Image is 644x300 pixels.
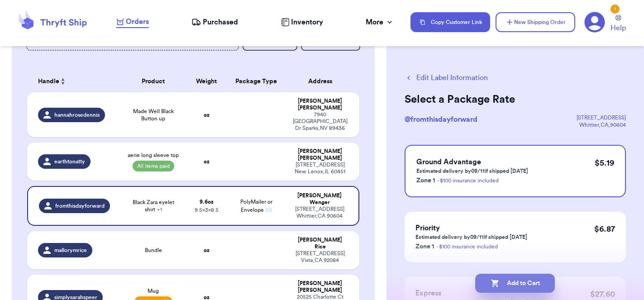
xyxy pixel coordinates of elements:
h2: Select a Package Rate [405,92,626,107]
th: Weight [186,71,226,92]
span: Orders [126,16,149,27]
span: fromthisdayforward [55,202,105,210]
div: [PERSON_NAME] [PERSON_NAME] [292,280,349,294]
span: @ fromthisdayforward [405,116,477,123]
p: $ 5.19 [595,157,614,169]
span: Made Well Black Button up [125,108,181,122]
span: aerie long sleeve top [128,152,179,159]
span: PolyMailer or Envelope ✉️ [240,199,272,213]
span: earthtonatty [54,158,85,165]
button: Copy Customer Link [410,12,490,32]
div: More [366,17,394,28]
th: Package Type [226,71,286,92]
span: Zone 1 [415,243,434,250]
strong: oz [204,112,210,118]
p: Estimated delivery by 09/11 if shipped [DATE] [416,167,528,175]
span: Mug [148,287,159,295]
span: Handle [38,77,59,86]
span: Ground Advantage [416,158,481,166]
a: - $100 insurance included [436,244,498,249]
div: [STREET_ADDRESS] [577,114,626,121]
button: Sort ascending [59,76,67,87]
strong: oz [204,248,210,253]
span: Bundle [145,247,162,254]
span: All items paid [133,161,174,171]
a: Help [611,15,626,33]
span: Zone 1 [416,177,435,184]
a: 1 [584,12,605,33]
span: + 1 [157,207,162,212]
div: [STREET_ADDRESS] New Lenox , IL 60451 [292,162,349,175]
div: 7940 [GEOGRAPHIC_DATA] Dr Sparks , NV 89436 [292,111,349,132]
strong: oz [204,159,210,164]
span: hannahrosedennis [54,111,100,119]
th: Address [286,71,360,92]
span: Purchased [203,17,238,28]
span: 9.5 x 3 x 8.5 [195,207,219,213]
div: [PERSON_NAME] [PERSON_NAME] [292,98,349,111]
p: Estimated delivery by 09/11 if shipped [DATE] [415,233,527,241]
div: [PERSON_NAME] Wenger [292,192,348,206]
div: 1 [611,5,620,14]
strong: 9.6 oz [200,199,214,205]
a: - $100 insurance included [437,178,499,183]
th: Product [120,71,186,92]
span: mallorymrice [54,247,87,254]
div: [STREET_ADDRESS] Vista , CA 92084 [292,250,349,264]
div: Whittier , CA , 90604 [577,121,626,129]
p: $ 6.87 [594,223,615,235]
div: [STREET_ADDRESS] Whittier , CA 90604 [292,206,348,219]
div: [PERSON_NAME] [PERSON_NAME] [292,148,349,162]
button: New Shipping Order [496,12,575,32]
a: Inventory [281,17,323,28]
span: Black Zara eyelet shirt [125,199,181,213]
span: Priority [415,224,440,232]
button: Add to Cart [475,274,555,293]
span: Inventory [291,17,323,28]
a: Purchased [191,17,238,28]
button: Edit Label Information [405,72,488,83]
span: Help [611,23,626,33]
div: [PERSON_NAME] Rice [292,237,349,250]
a: Orders [116,16,149,28]
strong: oz [204,295,210,300]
